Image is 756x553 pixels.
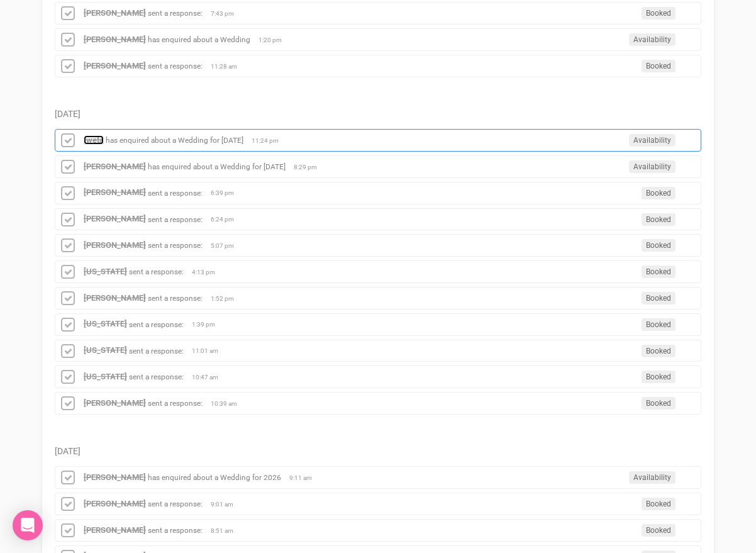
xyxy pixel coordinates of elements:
span: Availability [629,471,675,484]
span: 11:28 am [211,62,242,71]
small: sent a response: [148,526,203,535]
a: [US_STATE] [84,372,127,381]
small: has enquired about a Wedding for [DATE] [148,162,286,171]
a: [US_STATE] [84,267,127,276]
a: [PERSON_NAME] [84,8,146,18]
span: Booked [642,498,675,510]
span: Booked [642,292,675,304]
span: Availability [629,33,675,46]
span: Booked [642,187,675,199]
small: sent a response: [129,372,184,381]
span: 1:52 pm [211,294,242,303]
h5: [DATE] [55,447,701,456]
a: [PERSON_NAME] [84,499,146,508]
a: [US_STATE] [84,319,127,328]
small: sent a response: [129,346,184,355]
span: 5:07 pm [211,242,242,250]
span: 8:51 am [211,527,242,535]
small: has enquired about a Wedding for [DATE] [106,136,243,145]
span: Booked [642,213,675,226]
span: Availability [629,160,675,173]
span: Booked [642,345,675,357]
a: [PERSON_NAME] [84,240,146,250]
a: [PERSON_NAME] [84,187,146,197]
small: has enquired about a Wedding for 2026 [148,473,281,482]
span: Booked [642,524,675,537]
span: Booked [642,7,675,20]
a: [US_STATE] [84,345,127,355]
small: sent a response: [148,188,203,197]
span: 4:13 pm [192,268,223,277]
small: sent a response: [148,241,203,250]
a: [PERSON_NAME] [84,61,146,70]
span: 11:24 pm [252,137,283,145]
span: Booked [642,318,675,331]
span: Booked [642,265,675,278]
span: 8:29 pm [294,163,325,172]
a: [PERSON_NAME] [84,525,146,535]
small: sent a response: [148,9,203,18]
a: [PERSON_NAME] [84,472,146,482]
small: sent a response: [148,62,203,70]
small: sent a response: [129,267,184,276]
span: Booked [642,239,675,252]
span: 10:47 am [192,373,223,382]
small: sent a response: [148,500,203,508]
span: 6:24 pm [211,215,242,224]
a: Iweta [84,135,104,145]
span: 11:01 am [192,347,223,355]
span: 1:20 pm [258,36,290,45]
small: sent a response: [148,399,203,408]
small: has enquired about a Wedding [148,35,250,44]
a: [PERSON_NAME] [84,214,146,223]
div: Open Intercom Messenger [13,510,43,540]
a: [PERSON_NAME] [84,35,146,44]
a: [PERSON_NAME] [84,293,146,303]
h5: [DATE] [55,109,701,119]
span: Booked [642,397,675,410]
a: [PERSON_NAME] [84,162,146,171]
span: Booked [642,60,675,72]
small: sent a response: [148,215,203,223]
span: Availability [629,134,675,147]
a: [PERSON_NAME] [84,398,146,408]
small: sent a response: [148,294,203,303]
span: Booked [642,371,675,383]
span: 1:39 pm [192,320,223,329]
span: 9:01 am [211,500,242,509]
span: 6:39 pm [211,189,242,198]
span: 7:43 pm [211,9,242,18]
small: sent a response: [129,320,184,328]
span: 9:11 am [289,474,321,483]
span: 10:39 am [211,399,242,408]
